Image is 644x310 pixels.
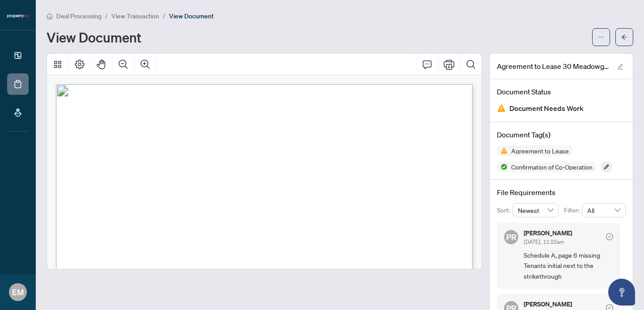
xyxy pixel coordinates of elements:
span: Schedule A, page 6 missing Tenants initial next to the strikethrough [524,250,613,281]
span: Confirmation of Co-Operation [508,164,596,170]
span: home [47,13,53,19]
h5: [PERSON_NAME] [524,301,572,307]
img: logo [7,13,29,19]
span: [DATE], 11:22am [524,238,564,245]
span: Agreement to Lease [508,148,572,154]
span: arrow-left [621,34,627,40]
span: All [587,204,620,217]
h1: View Document [47,30,141,44]
h4: Document Status [497,86,626,97]
img: Status Icon [497,161,508,172]
span: edit [617,64,623,70]
span: View Document [169,12,214,20]
span: Newest [518,204,554,217]
h4: Document Tag(s) [497,129,626,140]
h4: File Requirements [497,187,626,198]
span: EM [12,286,24,298]
span: View Transaction [111,12,159,20]
span: Deal Processing [56,12,102,20]
span: Document Needs Work [509,102,584,115]
button: Open asap [608,279,635,306]
p: Filter: [564,205,582,215]
li: / [105,11,108,21]
h5: [PERSON_NAME] [524,230,572,236]
span: check-circle [606,233,613,240]
img: Status Icon [497,145,508,156]
span: Agreement to Lease 30 Meadowglen Pl 708 - 2025 - FINAL.pdf [497,61,609,72]
span: PR [506,231,517,243]
li: / [163,11,165,21]
img: Document Status [497,104,506,113]
span: ellipsis [598,34,604,40]
p: Sort: [497,205,513,215]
